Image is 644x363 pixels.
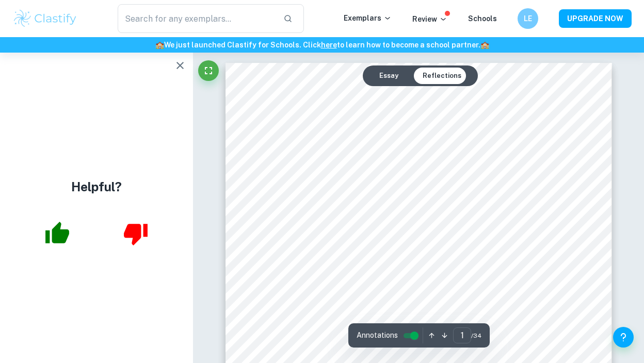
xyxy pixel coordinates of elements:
span: 🏫 [480,41,489,49]
img: Clastify logo [12,8,78,29]
span: / 34 [471,331,481,340]
button: Fullscreen [198,60,219,81]
input: Search for any exemplars... [118,4,275,33]
button: Reflections [414,68,470,84]
button: UPGRADE NOW [559,9,632,28]
p: Exemplars [344,12,392,24]
button: Essay [371,68,407,84]
h6: LE [522,13,534,24]
button: Help and Feedback [613,327,634,348]
a: here [321,41,337,49]
span: Annotations [357,330,398,341]
h4: Helpful? [71,177,122,196]
p: Review [412,13,447,25]
button: LE [518,8,538,29]
h6: We just launched Clastify for Schools. Click to learn how to become a school partner. [2,39,642,51]
a: Schools [468,14,497,23]
span: 🏫 [155,41,164,49]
